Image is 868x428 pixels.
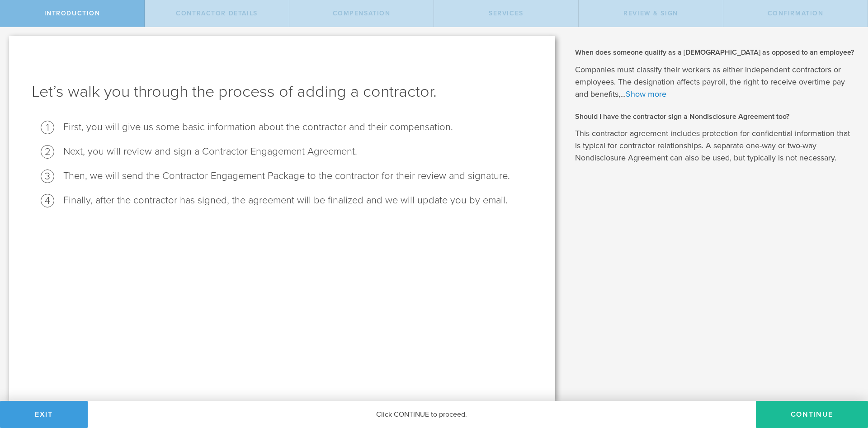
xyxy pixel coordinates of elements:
[63,145,533,158] li: Next, you will review and sign a Contractor Engagement Agreement.
[626,89,666,99] a: Show more
[88,401,756,428] div: Click CONTINUE to proceed.
[489,9,524,17] span: Services
[63,169,533,183] li: Then, we will send the Contractor Engagement Package to the contractor for their review and signa...
[32,81,533,103] h1: Let’s walk you through the process of adding a contractor.
[575,47,854,57] h2: When does someone qualify as a [DEMOGRAPHIC_DATA] as opposed to an employee?
[44,9,100,17] span: Introduction
[333,9,391,17] span: Compensation
[63,194,533,207] li: Finally, after the contractor has signed, the agreement will be finalized and we will update you ...
[63,121,533,134] li: First, you will give us some basic information about the contractor and their compensation.
[575,64,854,100] p: Companies must classify their workers as either independent contractors or employees. The designa...
[575,112,854,122] h2: Should I have the contractor sign a Nondisclosure Agreement too?
[768,9,824,17] span: Confirmation
[623,9,678,17] span: Review & sign
[176,9,258,17] span: Contractor details
[756,401,868,428] button: Continue
[575,127,854,164] p: This contractor agreement includes protection for confidential information that is typical for co...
